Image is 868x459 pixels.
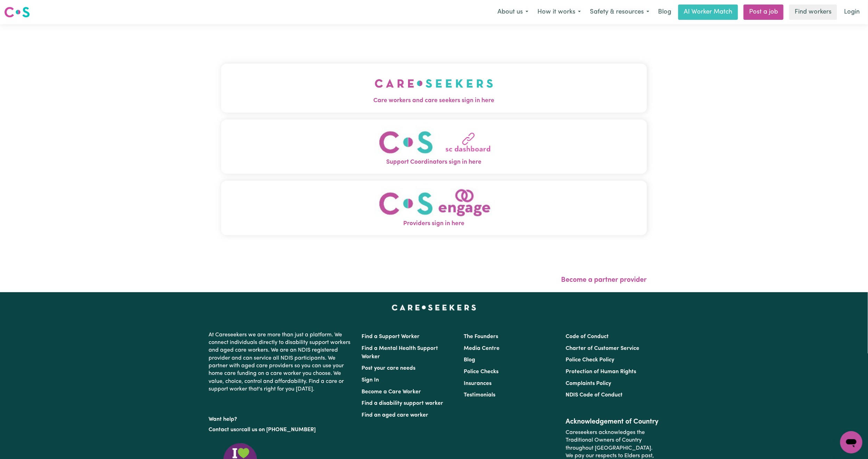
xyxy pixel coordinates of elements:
a: Charter of Customer Service [566,346,639,351]
button: Providers sign in here [221,181,647,235]
button: Safety & resources [585,5,654,19]
a: Police Checks [464,369,498,375]
a: Become a partner provider [561,277,647,284]
a: Login [840,5,864,20]
a: Media Centre [464,346,500,351]
a: Police Check Policy [566,357,614,363]
a: AI Worker Match [678,5,738,20]
span: Care workers and care seekers sign in here [221,96,647,105]
h2: Acknowledgement of Country [566,418,659,426]
a: Find workers [789,5,837,20]
a: Code of Conduct [566,334,609,339]
a: Insurances [464,381,492,386]
a: Sign In [362,377,379,383]
a: Testimonials [464,392,495,398]
a: Post a job [744,5,784,20]
a: Become a Care Worker [362,389,421,395]
a: Find an aged care worker [362,412,429,418]
button: Care workers and care seekers sign in here [221,64,647,112]
a: Blog [654,5,675,20]
a: The Founders [464,334,498,339]
a: call us on [PHONE_NUMBER] [242,427,316,433]
a: Find a Mental Health Support Worker [362,346,438,360]
iframe: Button to launch messaging window, conversation in progress [840,431,862,453]
span: Support Coordinators sign in here [221,158,647,167]
button: Support Coordinators sign in here [221,120,647,174]
button: How it works [533,5,585,19]
span: Providers sign in here [221,219,647,228]
a: Find a disability support worker [362,401,444,406]
p: At Careseekers we are more than just a platform. We connect individuals directly to disability su... [209,328,354,396]
img: Careseekers logo [4,6,30,18]
a: NDIS Code of Conduct [566,392,623,398]
a: Careseekers logo [4,4,30,20]
a: Post your care needs [362,366,416,371]
a: Blog [464,357,475,363]
a: Contact us [209,427,236,433]
a: Protection of Human Rights [566,369,636,375]
p: Want help? [209,413,354,423]
p: or [209,423,354,436]
a: Find a Support Worker [362,334,420,339]
a: Complaints Policy [566,381,611,386]
a: Careseekers home page [392,305,476,310]
button: About us [493,5,533,19]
